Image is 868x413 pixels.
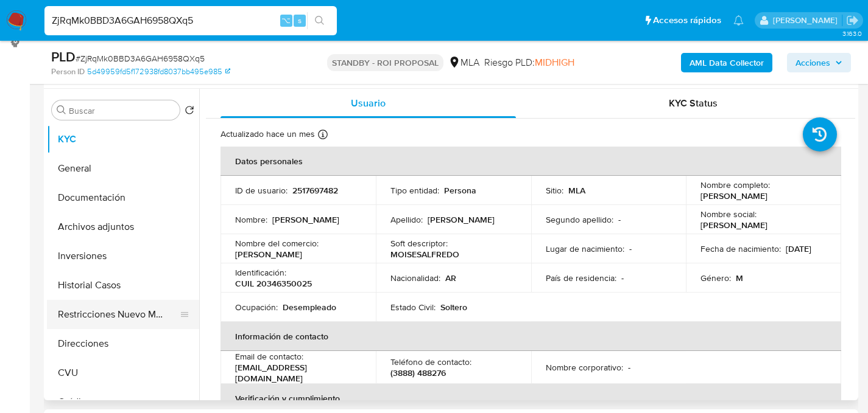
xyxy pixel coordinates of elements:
a: 5d49959fd5f172938fd8037bb495e985 [87,66,230,77]
b: Person ID [51,66,85,77]
p: Actualizado hace un mes [221,128,315,140]
b: PLD [51,47,76,66]
th: Información de contacto [221,322,841,351]
input: Buscar [69,105,175,116]
p: [PERSON_NAME] [235,249,302,260]
span: Usuario [351,96,386,110]
p: [PERSON_NAME] [272,214,339,225]
button: Archivos adjuntos [47,212,199,241]
p: - [618,214,621,225]
p: Nombre : [235,214,267,225]
p: ID de usuario : [235,185,288,196]
span: KYC Status [669,96,718,110]
p: Ocupación : [235,302,278,313]
span: MIDHIGH [535,55,574,69]
p: facundo.marin@mercadolibre.com [773,15,842,26]
button: Buscar [57,105,66,115]
p: Email de contacto : [235,351,303,362]
span: s [298,15,302,26]
p: - [628,362,630,373]
p: (3888) 488276 [390,367,446,378]
p: - [621,272,624,283]
span: 3.163.0 [842,29,862,38]
p: Soltero [440,302,467,313]
p: [EMAIL_ADDRESS][DOMAIN_NAME] [235,362,356,384]
p: [DATE] [786,243,811,254]
button: Acciones [787,53,851,72]
button: Inversiones [47,241,199,271]
button: Volver al orden por defecto [185,105,194,119]
p: País de residencia : [546,272,616,283]
span: Acciones [796,53,830,72]
p: [PERSON_NAME] [428,214,495,225]
button: Documentación [47,183,199,212]
span: # ZjRqMk0BBD3A6GAH6958QXq5 [76,52,205,64]
b: AML Data Collector [690,53,764,72]
p: STANDBY - ROI PROPOSAL [327,54,443,71]
p: Apellido : [390,214,423,225]
button: KYC [47,125,199,154]
button: search-icon [307,12,332,29]
p: Lugar de nacimiento : [546,243,624,254]
p: MOISESALFREDO [390,249,459,260]
p: Nombre corporativo : [546,362,623,373]
p: M [736,272,743,283]
a: Salir [846,14,859,27]
p: [PERSON_NAME] [700,220,767,231]
p: Nombre del comercio : [235,238,319,249]
button: Restricciones Nuevo Mundo [47,300,189,329]
div: MLA [448,56,479,69]
th: Datos personales [221,147,841,176]
button: Historial Casos [47,271,199,300]
p: CUIL 20346350025 [235,278,312,289]
input: Buscar usuario o caso... [44,13,337,29]
p: Persona [444,185,476,196]
p: - [629,243,632,254]
button: General [47,154,199,183]
p: Teléfono de contacto : [390,356,471,367]
p: Nombre completo : [700,179,770,190]
p: Nacionalidad : [390,272,440,283]
p: Sitio : [546,185,563,196]
p: Segundo apellido : [546,214,613,225]
p: Soft descriptor : [390,238,448,249]
p: MLA [568,185,585,196]
p: Género : [700,272,731,283]
span: Accesos rápidos [653,14,721,27]
p: AR [445,272,456,283]
p: Identificación : [235,267,286,278]
button: Direcciones [47,329,199,358]
p: Nombre social : [700,209,757,220]
p: Estado Civil : [390,302,436,313]
p: Desempleado [283,302,336,313]
p: Tipo entidad : [390,185,439,196]
span: Riesgo PLD: [484,56,574,69]
button: AML Data Collector [681,53,772,72]
p: 2517697482 [292,185,338,196]
a: Notificaciones [733,15,744,26]
p: Fecha de nacimiento : [700,243,781,254]
p: [PERSON_NAME] [700,190,767,201]
th: Verificación y cumplimiento [221,384,841,413]
span: ⌥ [281,15,291,26]
button: CVU [47,358,199,387]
